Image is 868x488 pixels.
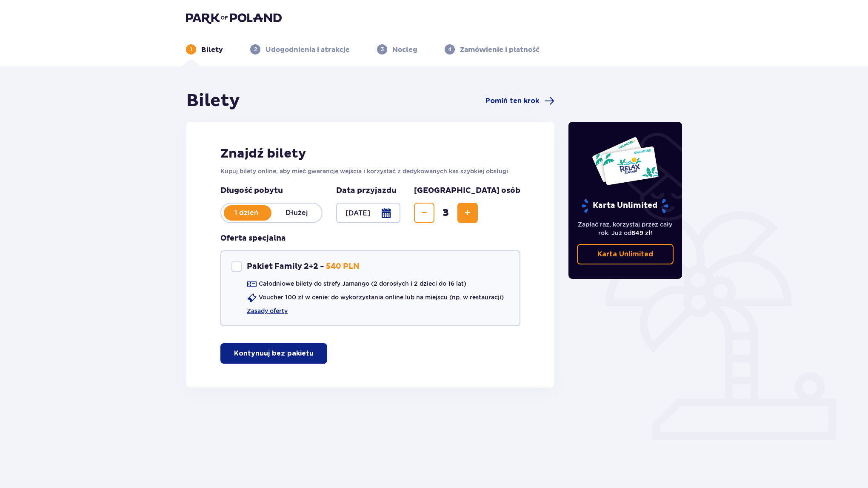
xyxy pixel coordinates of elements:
p: 1 dzień [221,208,271,218]
button: Zwiększ [457,203,478,223]
div: 2Udogodnienia i atrakcje [250,44,350,55]
p: Dłużej [271,208,322,218]
p: Bilety [201,45,223,55]
p: 3 [381,46,384,53]
p: Długość pobytu [220,186,323,196]
p: Zapłać raz, korzystaj przez cały rok. Już od ! [577,220,674,237]
button: Kontynuuj bez pakietu [220,343,327,364]
p: 1 [190,46,192,53]
p: Całodniowe bilety do strefy Jamango (2 dorosłych i 2 dzieci do 16 lat) [259,279,466,288]
p: 2 [254,46,257,53]
span: 3 [436,207,456,219]
a: Karta Unlimited [577,244,674,264]
div: 1Bilety [186,44,223,55]
p: Kupuj bilety online, aby mieć gwarancję wejścia i korzystać z dedykowanych kas szybkiej obsługi. [220,167,520,175]
p: Data przyjazdu [336,186,397,196]
p: 540 PLN [326,261,360,272]
p: Karta Unlimited [581,198,669,213]
p: 4 [448,46,451,53]
p: Nocleg [392,45,417,55]
div: 3Nocleg [377,44,417,55]
a: Pomiń ten krok [485,96,554,106]
button: Zmniejsz [414,203,434,223]
span: 649 zł [631,230,651,236]
p: Zamówienie i płatność [460,45,540,55]
p: Pakiet Family 2+2 - [247,261,324,272]
img: Dwie karty całoroczne do Suntago z napisem 'UNLIMITED RELAX', na białym tle z tropikalnymi liśćmi... [591,136,659,186]
img: Park of Poland logo [186,12,282,24]
p: Udogodnienia i atrakcje [266,45,350,55]
p: [GEOGRAPHIC_DATA] osób [414,186,520,196]
a: Zasady oferty [247,307,288,315]
h2: Znajdź bilety [220,146,520,162]
span: Pomiń ten krok [485,96,539,106]
div: 4Zamówienie i płatność [445,44,540,55]
p: Karta Unlimited [597,250,653,259]
p: Voucher 100 zł w cenie: do wykorzystania online lub na miejscu (np. w restauracji) [259,293,504,301]
h3: Oferta specjalna [220,233,286,244]
p: Kontynuuj bez pakietu [234,349,314,358]
h1: Bilety [186,90,240,112]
